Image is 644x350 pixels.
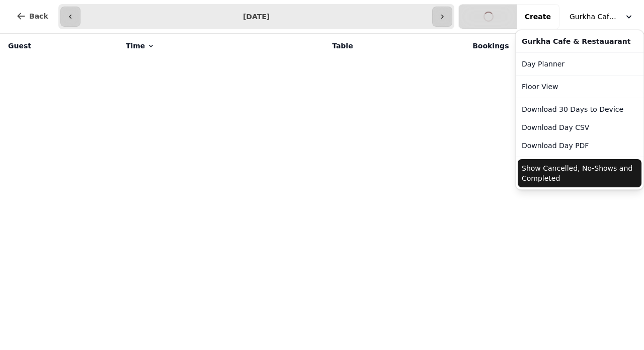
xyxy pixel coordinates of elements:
[518,136,641,155] button: Download Day PDF
[518,159,641,187] button: Show Cancelled, No-Shows and Completed
[515,30,644,190] div: Gurkha Cafe & Restauarant
[518,32,641,50] div: Gurkha Cafe & Restauarant
[518,118,641,136] button: Download Day CSV
[518,55,641,73] a: Day Planner
[570,12,620,22] span: Gurkha Cafe & Restauarant
[518,100,641,118] button: Download 30 Days to Device
[518,78,641,96] a: Floor View
[563,8,640,26] button: Gurkha Cafe & Restauarant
